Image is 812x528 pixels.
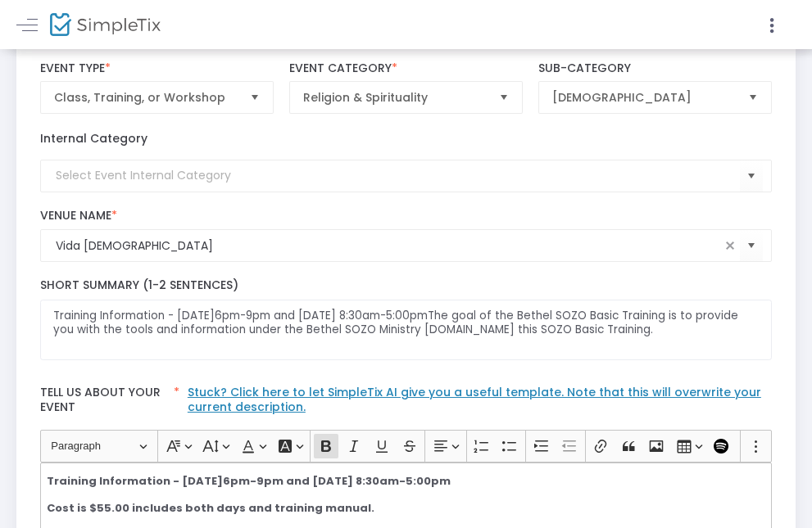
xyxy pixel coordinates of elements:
label: Internal Category [40,130,147,147]
input: Select Event Internal Category [56,167,741,184]
span: Religion & Spirituality [303,89,486,106]
input: Select Venue [56,237,721,255]
div: Editor toolbar [40,430,773,463]
span: clear [720,236,740,255]
button: Paragraph [43,434,154,459]
span: Short Summary (1-2 Sentences) [40,277,238,293]
button: Select [742,82,764,113]
button: Select [740,159,763,192]
strong: Training Information - [DATE]6pm-9pm and [DATE] 8:30am-5:00pm [47,473,451,489]
label: Sub-Category [538,61,772,76]
label: Tell us about your event [32,377,780,430]
span: Class, Training, or Workshop [54,89,237,106]
label: Venue Name [40,209,773,223]
button: Select [243,82,266,113]
button: Select [740,229,763,263]
span: [DEMOGRAPHIC_DATA] [552,89,735,106]
label: Event Category [289,61,523,76]
strong: Cost is $55.00 includes both days and training manual. [47,500,374,516]
button: Select [492,82,515,113]
label: Event Type [40,61,274,76]
span: Paragraph [51,436,136,456]
a: Stuck? Click here to let SimpleTix AI give you a useful template. Note that this will overwrite y... [188,384,761,415]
